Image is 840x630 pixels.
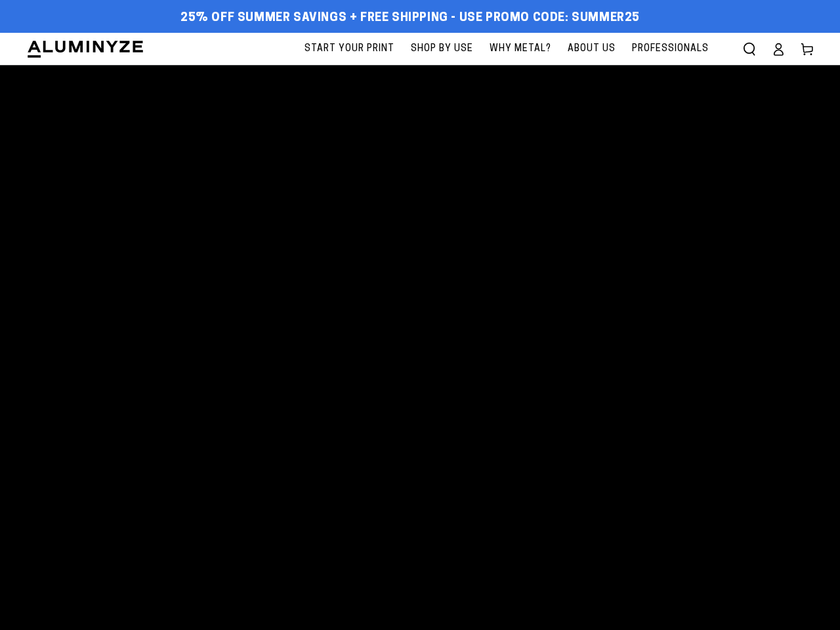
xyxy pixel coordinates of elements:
[561,33,622,65] a: About Us
[304,41,394,57] span: Start Your Print
[632,41,709,57] span: Professionals
[490,41,551,57] span: Why Metal?
[735,35,764,64] summary: Search our site
[625,33,715,65] a: Professionals
[298,33,401,65] a: Start Your Print
[404,33,480,65] a: Shop By Use
[411,41,473,57] span: Shop By Use
[180,11,640,26] span: 25% off Summer Savings + Free Shipping - Use Promo Code: SUMMER25
[483,33,558,65] a: Why Metal?
[26,39,144,59] img: Aluminyze
[568,41,616,57] span: About Us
